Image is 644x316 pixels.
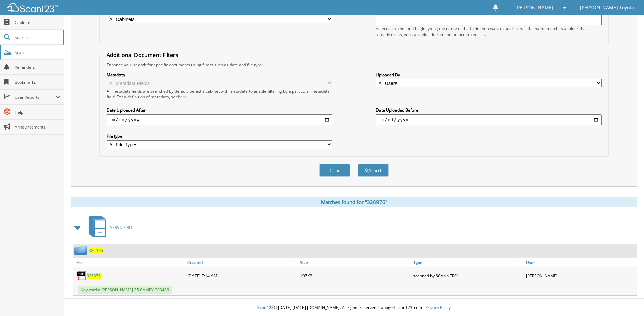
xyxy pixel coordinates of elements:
[298,269,411,282] div: 197KB
[524,269,637,282] div: [PERSON_NAME]
[15,50,60,55] span: Scan
[110,224,132,230] span: SERVICE RO
[411,269,524,282] div: scanned by SCANNER01
[358,164,389,177] button: Search
[425,304,451,310] a: Privacy Policy
[376,107,602,113] label: Date Uploaded Before
[85,214,132,241] a: SERVICE RO
[515,6,553,10] span: [PERSON_NAME]
[376,114,602,125] input: end
[610,283,644,316] iframe: Chat Widget
[107,133,332,139] label: File type
[186,269,298,282] div: [DATE] 7:14 AM
[107,114,332,125] input: start
[87,273,101,279] a: 326976
[107,88,332,100] div: All metadata fields are searched by default. Select a cabinet with metadata to enable filtering b...
[89,248,103,253] a: 326976
[15,94,56,100] span: User Reports
[7,3,58,12] img: scan123-logo-white.svg
[107,107,332,113] label: Date Uploaded After
[74,246,89,255] img: folder2.png
[71,197,637,207] div: Matches found for "326976"
[107,72,332,78] label: Metadata
[186,258,298,267] a: Created
[298,258,411,267] a: Size
[580,6,634,10] span: [PERSON_NAME] Toyota
[15,124,60,130] span: Announcements
[376,72,602,78] label: Uploaded By
[64,299,644,316] div: © [DATE]-[DATE] [DOMAIN_NAME]. All rights reserved | appg04-scan123-com |
[103,51,182,59] legend: Additional Document Filters
[15,109,60,115] span: Help
[376,26,602,37] div: Select a cabinet and begin typing the name of the folder you want to search in. If the name match...
[103,62,605,68] div: Enhance your search for specific documents using filters such as date and file type.
[411,258,524,267] a: Type
[78,286,172,294] span: Keywords: [PERSON_NAME] 25 CAMRY 003486
[15,20,60,25] span: Cabinets
[73,258,186,267] a: File
[15,35,59,40] span: Search
[15,79,60,85] span: Bookmarks
[76,271,87,281] img: PDF.png
[524,258,637,267] a: User
[257,304,274,310] span: Scan123
[319,164,350,177] button: Clear
[15,64,60,70] span: Reminders
[178,94,187,100] a: here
